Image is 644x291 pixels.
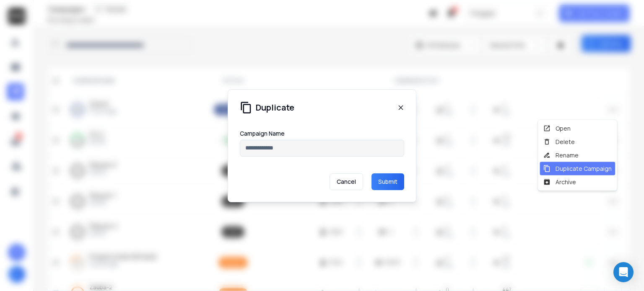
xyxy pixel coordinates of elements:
p: Cancel [330,173,363,190]
label: Campaign Name [240,131,285,136]
button: Submit [371,173,404,190]
div: Open Intercom Messenger [613,262,634,282]
div: Delete [543,138,575,146]
h1: Duplicate [256,102,294,113]
div: Archive [543,178,576,186]
div: Duplicate Campaign [543,165,612,173]
div: Open [543,124,571,133]
div: Rename [543,151,579,160]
